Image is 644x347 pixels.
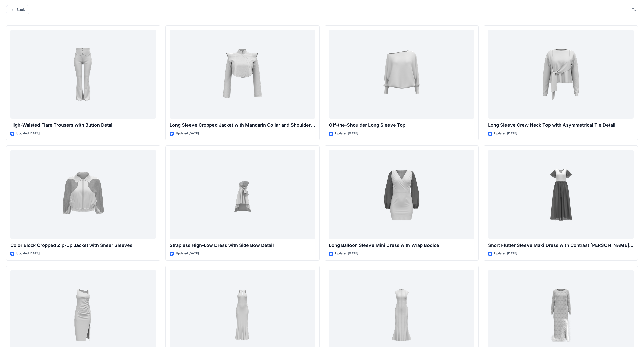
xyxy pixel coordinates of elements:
[10,242,156,249] p: Color Block Cropped Zip-Up Jacket with Sheer Sleeves
[494,131,517,136] p: Updated [DATE]
[488,30,634,119] a: Long Sleeve Crew Neck Top with Asymmetrical Tie Detail
[329,122,475,129] p: Off-the-Shoulder Long Sleeve Top
[488,150,634,239] a: Short Flutter Sleeve Maxi Dress with Contrast Bodice and Sheer Overlay
[335,251,358,256] p: Updated [DATE]
[329,30,475,119] a: Off-the-Shoulder Long Sleeve Top
[10,150,156,239] a: Color Block Cropped Zip-Up Jacket with Sheer Sleeves
[488,242,634,249] p: Short Flutter Sleeve Maxi Dress with Contrast [PERSON_NAME] and [PERSON_NAME]
[176,131,199,136] p: Updated [DATE]
[10,122,156,129] p: High-Waisted Flare Trousers with Button Detail
[6,5,29,14] button: Back
[329,242,475,249] p: Long Balloon Sleeve Mini Dress with Wrap Bodice
[170,242,315,249] p: Strapless High-Low Dress with Side Bow Detail
[16,251,40,256] p: Updated [DATE]
[335,131,358,136] p: Updated [DATE]
[170,150,315,239] a: Strapless High-Low Dress with Side Bow Detail
[170,122,315,129] p: Long Sleeve Cropped Jacket with Mandarin Collar and Shoulder Detail
[176,251,199,256] p: Updated [DATE]
[170,30,315,119] a: Long Sleeve Cropped Jacket with Mandarin Collar and Shoulder Detail
[488,122,634,129] p: Long Sleeve Crew Neck Top with Asymmetrical Tie Detail
[10,30,156,119] a: High-Waisted Flare Trousers with Button Detail
[16,131,40,136] p: Updated [DATE]
[494,251,517,256] p: Updated [DATE]
[329,150,475,239] a: Long Balloon Sleeve Mini Dress with Wrap Bodice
